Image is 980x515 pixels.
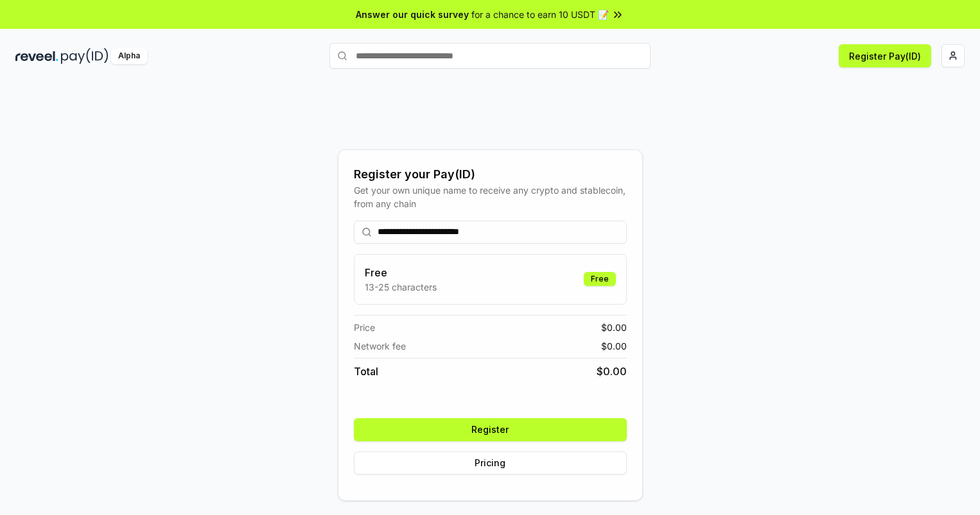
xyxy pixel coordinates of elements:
[15,48,58,64] img: reveel_dark
[354,339,406,353] span: Network fee
[584,272,616,286] div: Free
[61,48,109,64] img: pay_id
[354,165,627,183] div: Register your Pay(ID)
[354,364,378,379] span: Total
[354,321,375,334] span: Price
[356,8,469,21] span: Answer our quick survey
[365,280,437,294] p: 13-25 characters
[111,48,147,64] div: Alpha
[354,452,627,475] button: Pricing
[365,265,437,280] h3: Free
[354,183,627,210] div: Get your own unique name to receive any crypto and stablecoin, from any chain
[601,339,627,353] span: $ 0.00
[354,418,627,441] button: Register
[839,44,931,67] button: Register Pay(ID)
[601,321,627,334] span: $ 0.00
[597,364,627,379] span: $ 0.00
[471,8,609,21] span: for a chance to earn 10 USDT 📝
